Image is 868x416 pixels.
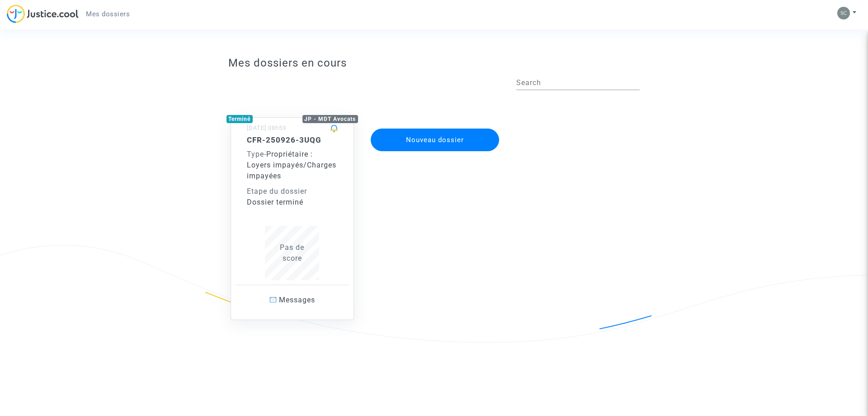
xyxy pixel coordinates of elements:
a: Mes dossiers [79,7,137,21]
h5: CFR-250926-3UQG [247,135,338,144]
div: Terminé [226,115,253,123]
span: Propriétaire : Loyers impayés/Charges impayées [247,150,336,180]
span: - [247,150,266,158]
div: Etape du dossier [247,186,338,197]
div: Dossier terminé [247,197,338,208]
span: Messages [279,296,315,304]
button: Nouveau dossier [371,129,499,151]
div: JP - MDT Avocats [302,115,359,123]
small: [DATE] 08h59 [247,124,286,131]
a: Messages [236,285,349,315]
img: jc-logo.svg [7,5,79,23]
img: be2e490109c7bfdfc00f7aedf681a154 [837,7,850,19]
span: Pas de score [280,243,304,263]
a: TerminéJP - MDT Avocats[DATE] 08h59CFR-250926-3UQGType-Propriétaire : Loyers impayés/Charges impa... [222,99,363,320]
span: Type [247,150,264,158]
h3: Mes dossiers en cours [228,57,640,70]
a: Nouveau dossier [370,123,500,131]
span: Mes dossiers [86,10,130,18]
